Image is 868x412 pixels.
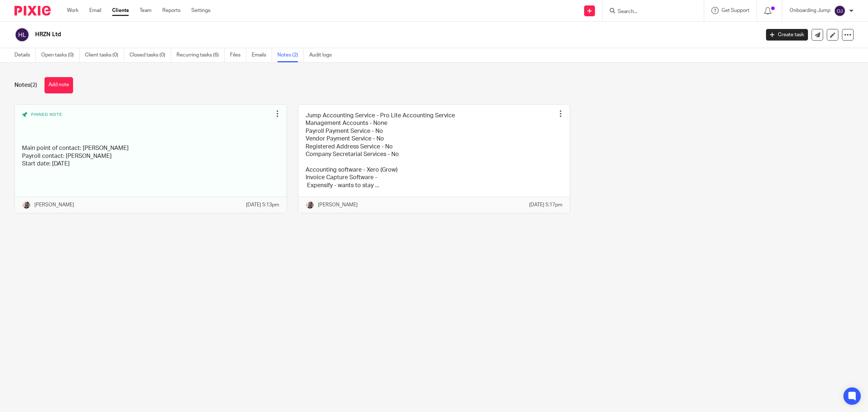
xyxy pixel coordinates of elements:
p: Onboarding Jump [790,7,830,14]
p: [DATE] 5:13pm [246,201,279,209]
a: Audit logs [309,48,337,62]
img: Matt%20Circle.png [22,201,31,209]
span: Get Support [722,8,749,13]
img: Matt%20Circle.png [306,201,314,209]
a: Notes (2) [277,48,304,62]
img: Pixie [14,6,51,16]
a: Files [230,48,246,62]
a: Clients [112,7,129,14]
div: Pinned note [22,112,272,139]
a: Settings [191,7,210,14]
img: svg%3E [834,5,846,17]
a: Client tasks (0) [85,48,124,62]
a: Details [14,48,36,62]
a: Closed tasks (0) [129,48,171,62]
a: Create task [766,29,808,41]
a: Work [67,7,78,14]
a: Open tasks (0) [41,48,80,62]
a: Reports [162,7,180,14]
h1: Notes [14,81,37,89]
span: (2) [30,82,37,88]
a: Recurring tasks (6) [176,48,225,62]
a: Emails [252,48,272,62]
p: [PERSON_NAME] [318,201,358,209]
button: Add note [44,77,73,93]
p: [PERSON_NAME] [34,201,74,209]
a: Team [140,7,152,14]
input: Search [617,9,682,15]
p: [DATE] 5:17pm [529,201,562,209]
img: svg%3E [14,27,30,42]
a: Email [89,7,101,14]
h2: HRZN Ltd [35,31,611,38]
